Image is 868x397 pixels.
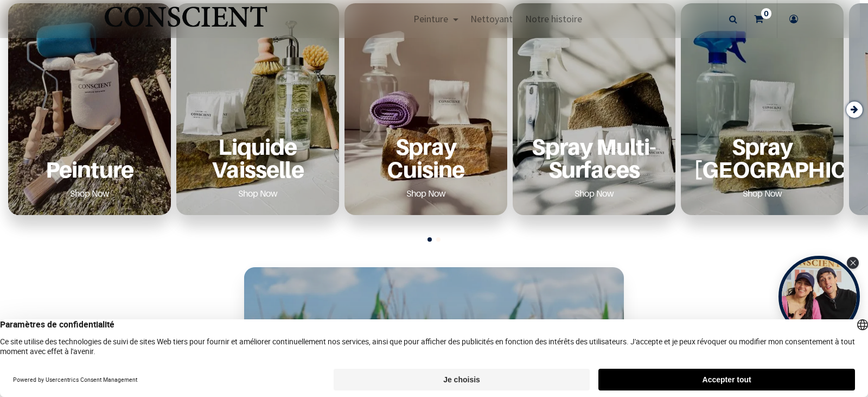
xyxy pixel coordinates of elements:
[9,9,42,42] button: Open chat widget
[436,237,441,242] span: Go to slide 2
[681,3,844,215] div: 5 / 6
[561,185,627,202] a: Shop Now
[526,135,662,180] a: Spray Multi-Surfaces
[427,237,432,242] span: Go to slide 1
[513,3,675,215] div: 4 / 6
[846,102,863,118] div: Next slide
[778,256,860,337] div: Tolstoy bubble widget
[57,185,123,202] a: Shop Now
[225,185,291,202] a: Shop Now
[847,257,859,269] div: Close Tolstoy widget
[694,135,831,180] a: Spray [GEOGRAPHIC_DATA]
[761,8,771,19] sup: 0
[189,135,326,180] a: Liquide Vaisselle
[730,185,795,202] a: Shop Now
[470,12,513,25] span: Nettoyant
[413,12,448,25] span: Peinture
[21,158,158,180] a: Peinture
[344,3,507,215] div: 3 / 6
[358,135,494,180] a: Spray Cuisine
[8,3,171,215] div: 1 / 6
[393,185,459,202] a: Shop Now
[176,3,339,215] div: 2 / 6
[778,256,860,337] div: Open Tolstoy widget
[525,12,582,25] span: Notre histoire
[778,256,860,337] div: Open Tolstoy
